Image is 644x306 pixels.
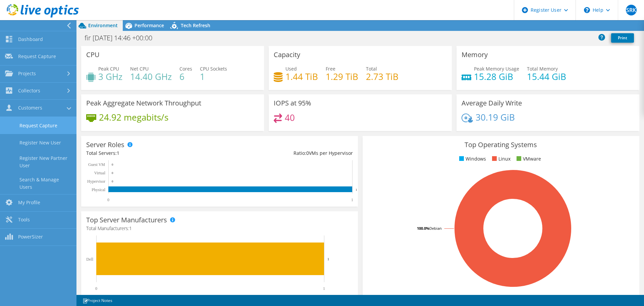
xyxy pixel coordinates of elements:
a: Project Notes [78,296,117,305]
text: Guest VM [88,162,105,167]
h4: 1.44 TiB [285,73,318,80]
h4: 24.92 megabits/s [99,114,168,121]
text: 0 [107,198,109,202]
h4: 1.29 TiB [326,73,358,80]
h4: 2.73 TiB [366,73,398,80]
text: Physical [92,187,105,192]
span: Total Memory [527,65,558,72]
tspan: 100.0% [417,226,429,231]
text: 0 [112,171,113,175]
h3: Average Daily Write [462,99,522,107]
text: 0 [95,286,97,291]
h4: 15.44 GiB [527,73,566,80]
h4: 6 [179,73,192,80]
text: 0 [112,180,113,183]
h3: CPU [86,51,100,58]
h3: IOPS at 95% [274,99,311,107]
text: 1 [323,286,325,291]
h4: 15.28 GiB [474,73,519,80]
text: 0 [112,163,113,166]
text: 1 [351,198,353,202]
h4: 3 GHz [98,73,122,80]
span: Peak CPU [98,65,119,72]
text: Dell [86,257,93,262]
span: Net CPU [130,65,149,72]
text: 1 [356,188,357,191]
svg: \n [584,7,590,13]
span: Environment [88,22,118,29]
span: Used [285,65,297,72]
span: CPU Sockets [200,65,227,72]
text: Virtual [94,171,106,175]
h3: Server Roles [86,141,124,148]
span: Total [366,65,377,72]
span: 1 [129,225,132,231]
a: Print [611,33,634,43]
text: Hypervisor [87,179,105,184]
li: Linux [490,155,511,163]
li: VMware [515,155,541,163]
h3: Peak Aggregate Network Throughput [86,99,201,107]
span: Peak Memory Usage [474,65,519,72]
span: Free [326,65,335,72]
text: 1 [327,257,329,261]
span: Cores [179,65,192,72]
tspan: Debian [429,226,442,231]
li: Windows [458,155,486,163]
div: Total Servers: [86,149,219,157]
h3: Top Operating Systems [368,141,634,148]
h4: 40 [285,114,295,121]
span: 1 [117,150,119,156]
h4: 30.19 GiB [476,114,515,121]
span: Tech Refresh [181,22,210,29]
span: SRK [626,5,637,15]
span: 0 [306,150,309,156]
h3: Top Server Manufacturers [86,216,167,224]
h1: fir [DATE] 14:46 +00:00 [82,34,163,42]
h4: Total Manufacturers: [86,225,353,232]
h4: 1 [200,73,227,80]
div: Ratio: VMs per Hypervisor [219,149,353,157]
h3: Memory [462,51,488,58]
span: Performance [135,22,164,29]
h4: 14.40 GHz [130,73,172,80]
h3: Capacity [274,51,300,58]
